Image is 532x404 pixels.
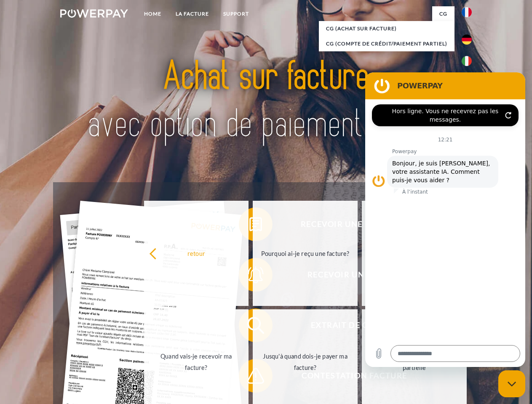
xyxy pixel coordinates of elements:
img: de [462,35,472,45]
a: Home [137,6,168,21]
iframe: Bouton de lancement de la fenêtre de messagerie, conversation en cours [498,370,525,397]
img: logo-powerpay-white.svg [60,9,128,18]
a: CG (Compte de crédit/paiement partiel) [319,36,454,51]
img: title-powerpay_fr.svg [80,40,452,161]
img: fr [462,7,472,17]
img: it [462,56,472,66]
a: CG [432,6,454,21]
iframe: Fenêtre de messagerie [365,72,525,367]
a: LA FACTURE [168,6,216,21]
a: CG (achat sur facture) [319,21,454,36]
a: Avez-vous reçu mes paiements, ai-je encore un solde ouvert? [362,201,467,306]
div: Quand vais-je recevoir ma facture? [149,351,244,373]
div: retour [149,247,244,259]
div: Jusqu'à quand dois-je payer ma facture? [258,351,353,373]
a: Support [216,6,256,21]
div: Pourquoi ai-je reçu une facture? [258,247,353,259]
